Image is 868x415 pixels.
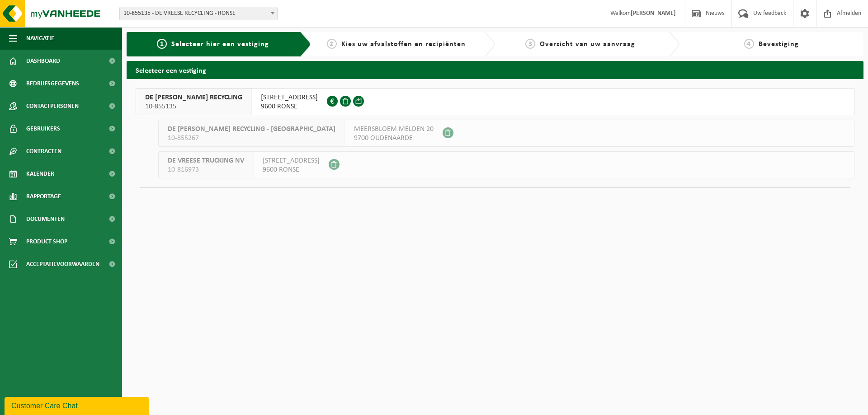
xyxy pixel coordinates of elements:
[26,140,61,163] span: Contracten
[263,156,320,165] span: [STREET_ADDRESS]
[168,165,244,174] span: 10-816973
[5,395,151,415] iframe: chat widget
[145,102,242,111] span: 10-855135
[26,117,60,140] span: Gebruikers
[119,7,278,20] span: 10-855135 - DE VREESE RECYCLING - RONSE
[631,10,676,17] strong: [PERSON_NAME]
[120,7,277,20] span: 10-855135 - DE VREESE RECYCLING - RONSE
[26,163,54,185] span: Kalender
[26,253,99,275] span: Acceptatievoorwaarden
[145,93,242,102] span: DE [PERSON_NAME] RECYCLING
[26,72,79,95] span: Bedrijfsgegevens
[168,156,244,165] span: DE VREESE TRUCKING NV
[540,41,635,48] span: Overzicht van uw aanvraag
[136,88,854,115] button: DE [PERSON_NAME] RECYCLING 10-855135 [STREET_ADDRESS]9600 RONSE
[168,125,335,134] span: DE [PERSON_NAME] RECYCLING - [GEOGRAPHIC_DATA]
[26,208,65,230] span: Documenten
[26,185,61,208] span: Rapportage
[354,134,434,143] span: 9700 OUDENAARDE
[26,27,54,50] span: Navigatie
[261,93,318,102] span: [STREET_ADDRESS]
[26,50,60,72] span: Dashboard
[744,39,754,49] span: 4
[354,125,434,134] span: MEERSBLOEM MELDEN 20
[157,39,167,49] span: 1
[759,41,799,48] span: Bevestiging
[261,102,318,111] span: 9600 RONSE
[26,230,67,253] span: Product Shop
[341,41,466,48] span: Kies uw afvalstoffen en recipiënten
[26,95,79,117] span: Contactpersonen
[263,165,320,174] span: 9600 RONSE
[525,39,535,49] span: 3
[127,61,863,79] h2: Selecteer een vestiging
[327,39,337,49] span: 2
[168,134,335,143] span: 10-855267
[171,41,269,48] span: Selecteer hier een vestiging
